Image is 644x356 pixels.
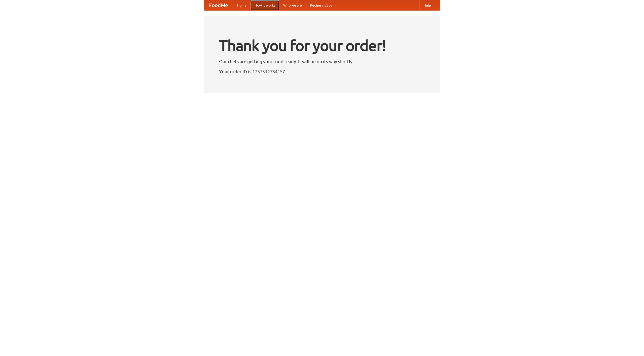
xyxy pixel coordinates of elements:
[419,0,435,10] a: Help
[279,0,306,10] a: Who we are
[219,68,425,75] p: Your order ID is 1757512754157.
[219,33,425,58] h1: Thank you for your order!
[219,58,425,65] p: Our chefs are getting your food ready. It will be on its way shortly.
[233,0,251,10] a: Home
[204,0,233,10] a: FoodMe
[306,0,336,10] a: Recipe videos
[251,0,279,10] a: How it works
